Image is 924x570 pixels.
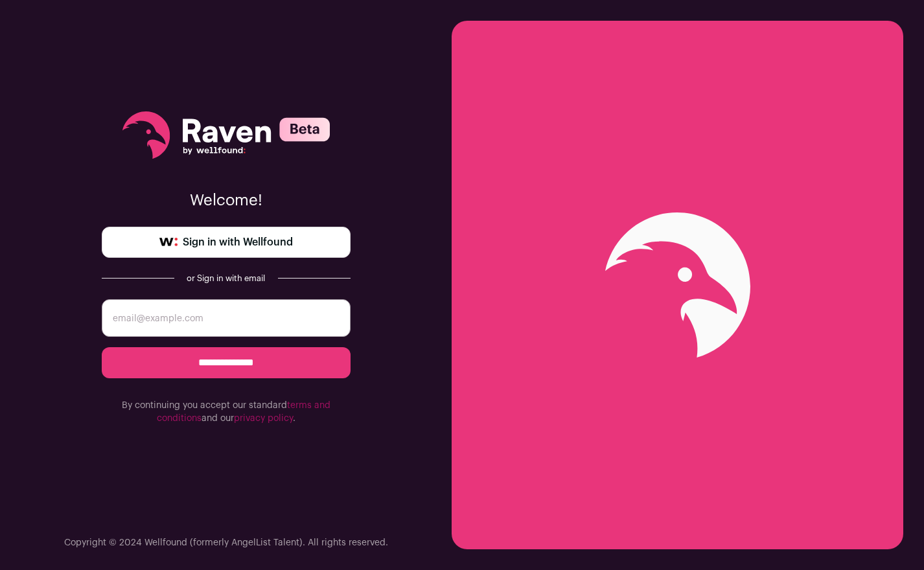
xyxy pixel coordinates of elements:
a: Sign in with Wellfound [102,227,351,258]
img: wellfound-symbol-flush-black-fb3c872781a75f747ccb3a119075da62bfe97bd399995f84a933054e44a575c4.png [159,238,178,247]
p: Welcome! [102,190,351,211]
a: privacy policy [234,414,293,423]
span: Sign in with Wellfound [183,234,293,250]
a: terms and conditions [157,401,330,423]
p: Copyright © 2024 Wellfound (formerly AngelList Talent). All rights reserved. [64,536,388,549]
p: By continuing you accept our standard and our . [102,399,351,425]
div: or Sign in with email [185,273,268,284]
input: email@example.com [102,299,351,337]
